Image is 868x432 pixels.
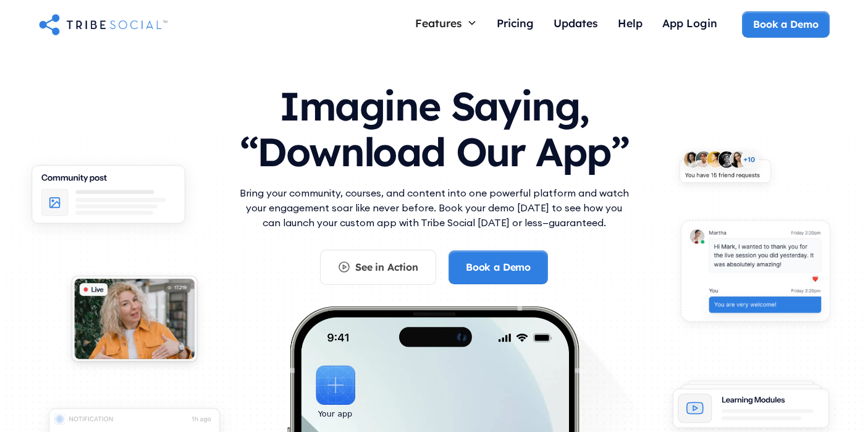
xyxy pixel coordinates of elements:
[320,250,436,284] a: See in Action
[39,12,167,36] a: home
[554,16,598,30] div: Updates
[608,11,652,38] a: Help
[17,155,200,242] img: An illustration of Community Feed
[355,260,418,274] div: See in Action
[668,211,842,337] img: An illustration of chat
[405,11,487,35] div: Features
[318,407,352,421] div: Your app
[742,11,829,37] a: Book a Demo
[61,268,208,376] img: An illustration of Live video
[497,16,534,30] div: Pricing
[237,185,632,230] p: Bring your community, courses, and content into one powerful platform and watch your engagement s...
[652,11,727,38] a: App Login
[237,71,632,180] h1: Imagine Saying, “Download Our App”
[544,11,608,38] a: Updates
[415,16,462,30] div: Features
[618,16,643,30] div: Help
[662,16,717,30] div: App Login
[668,143,782,197] img: An illustration of New friends requests
[487,11,544,38] a: Pricing
[449,250,548,284] a: Book a Demo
